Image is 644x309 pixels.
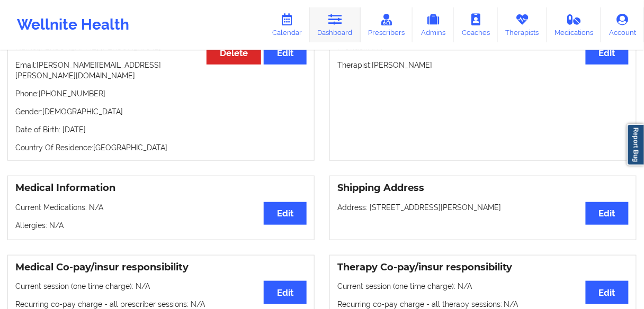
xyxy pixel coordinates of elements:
p: Current session (one time charge): N/A [337,281,629,292]
a: Prescribers [361,7,413,42]
a: Report Bug [627,124,644,166]
h3: Therapy Co-pay/insur responsibility [337,261,629,274]
h3: Medical Co-pay/insur responsibility [15,261,307,274]
a: Medications [547,7,602,42]
button: Edit [586,42,629,65]
p: Current Medications: N/A [15,202,307,213]
p: Email: [PERSON_NAME][EMAIL_ADDRESS][PERSON_NAME][DOMAIN_NAME] [15,60,307,81]
a: Coaches [454,7,498,42]
p: Country Of Residence: [GEOGRAPHIC_DATA] [15,142,307,153]
a: Account [601,7,644,42]
p: Date of Birth: [DATE] [15,124,307,135]
p: Phone: [PHONE_NUMBER] [15,88,307,99]
button: Edit [586,202,629,225]
button: Edit [264,281,307,304]
button: Edit [264,42,307,65]
p: Address: [STREET_ADDRESS][PERSON_NAME] [337,202,629,213]
p: Current session (one time charge): N/A [15,281,307,292]
p: Gender: [DEMOGRAPHIC_DATA] [15,106,307,117]
p: Therapist: [PERSON_NAME] [337,60,629,70]
button: Edit [264,202,307,225]
a: Admins [413,7,454,42]
a: Calendar [264,7,310,42]
a: Dashboard [310,7,361,42]
button: Delete [207,42,261,65]
button: Edit [586,281,629,304]
h3: Shipping Address [337,182,629,194]
a: Therapists [498,7,547,42]
p: Allergies: N/A [15,220,307,231]
h3: Medical Information [15,182,307,194]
